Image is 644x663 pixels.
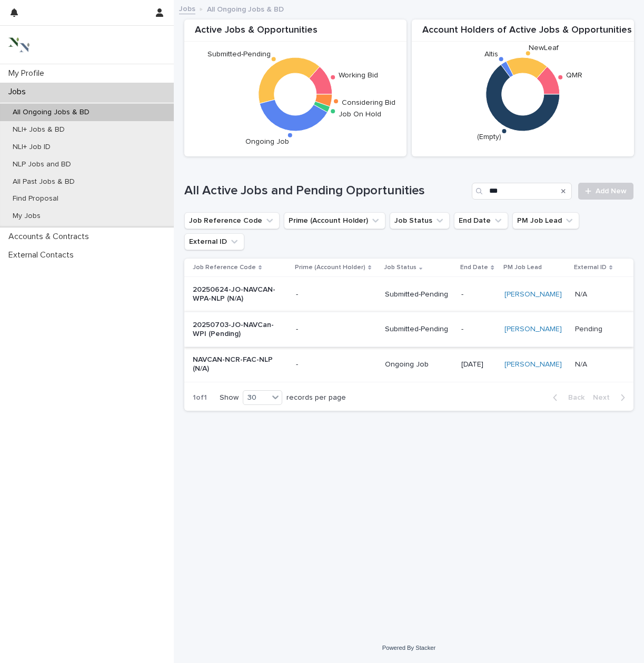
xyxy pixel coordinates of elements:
p: 20250703-JO-NAVCan-WPI (Pending) [193,321,281,339]
span: Back [562,394,584,401]
p: NLI+ Jobs & BD [4,125,73,134]
p: External Contacts [4,250,82,260]
p: records per page [286,393,346,402]
a: [PERSON_NAME] [504,360,562,369]
text: Working Bid [339,72,378,79]
p: All Ongoing Jobs & BD [4,108,98,117]
button: Prime (Account Holder) [284,212,385,229]
p: Job Status [384,262,417,273]
img: 3bAFpBnQQY6ys9Fa9hsD [8,34,29,55]
button: Next [589,393,633,402]
a: Powered By Stacker [382,645,435,651]
p: - [296,360,376,369]
button: External ID [184,233,244,250]
p: Ongoing Job [385,360,453,369]
p: Prime (Account Holder) [295,262,365,273]
p: All Ongoing Jobs & BD [207,3,284,14]
div: Account Holders of Active Jobs & Opportunities [412,25,634,42]
span: Add New [596,187,627,195]
text: QMR [566,72,582,79]
button: Back [544,393,589,402]
p: 20250624-JO-NAVCAN-WPA-NLP (N/A) [193,285,281,303]
p: End Date [460,262,488,273]
a: Jobs [179,2,195,14]
p: All Past Jobs & BD [4,177,83,186]
button: Job Reference Code [184,212,280,229]
a: [PERSON_NAME] [504,325,562,334]
p: [DATE] [461,360,496,369]
text: Job On Hold [339,111,381,118]
p: - [296,325,376,334]
text: NewLeaf [529,44,559,52]
p: 1 of 1 [184,385,215,411]
p: - [461,290,496,299]
button: Job Status [390,212,450,229]
text: Altis [484,51,498,58]
p: NLI+ Job ID [4,143,59,152]
p: Submitted-Pending [385,290,453,299]
p: My Jobs [4,212,49,221]
input: Search [472,183,572,200]
p: N/A [575,358,589,369]
tr: 20250624-JO-NAVCAN-WPA-NLP (N/A)-Submitted-Pending-[PERSON_NAME] N/AN/A [184,277,633,312]
p: My Profile [4,68,53,78]
text: Ongoing Job [246,138,290,146]
p: N/A [575,288,589,299]
div: Active Jobs & Opportunities [184,25,407,42]
p: Accounts & Contracts [4,232,97,242]
p: Pending [575,323,605,334]
h1: All Active Jobs and Pending Opportunities [184,183,468,199]
text: (Empty) [477,134,501,141]
p: - [296,290,376,299]
tr: 20250703-JO-NAVCan-WPI (Pending)-Submitted-Pending-[PERSON_NAME] PendingPending [184,312,633,347]
p: NLP Jobs and BD [4,160,80,169]
p: Find Proposal [4,194,67,203]
p: Show [220,393,239,402]
p: Jobs [4,87,34,97]
p: Submitted-Pending [385,325,453,334]
a: [PERSON_NAME] [504,290,562,299]
button: PM Job Lead [512,212,579,229]
p: External ID [574,262,607,273]
button: End Date [454,212,508,229]
text: Submitted-Pending [207,51,271,58]
span: Next [593,394,616,401]
p: Job Reference Code [193,262,256,273]
text: Considering Bid [342,100,396,107]
div: 30 [243,392,269,403]
p: - [461,325,496,334]
tr: NAVCAN-NCR-FAC-NLP (N/A)-Ongoing Job[DATE][PERSON_NAME] N/AN/A [184,347,633,382]
a: Add New [578,183,633,200]
p: NAVCAN-NCR-FAC-NLP (N/A) [193,355,281,373]
p: PM Job Lead [503,262,542,273]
